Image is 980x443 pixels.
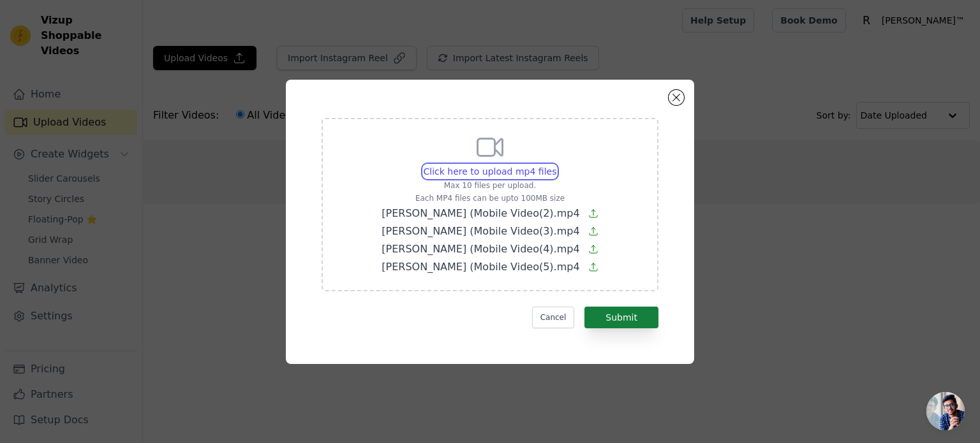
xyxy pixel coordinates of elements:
[584,307,658,328] button: Submit
[382,261,579,273] span: [PERSON_NAME] (Mobile Video(5).mp4
[926,392,965,430] a: Open chat
[532,307,575,328] button: Cancel
[382,193,598,203] p: Each MP4 files can be upto 100MB size
[382,180,598,191] p: Max 10 files per upload.
[382,207,579,219] span: [PERSON_NAME] (Mobile Video(2).mp4
[669,90,684,105] button: Close modal
[382,225,579,237] span: [PERSON_NAME] (Mobile Video(3).mp4
[382,243,579,255] span: [PERSON_NAME] (Mobile Video(4).mp4
[424,166,557,177] span: Click here to upload mp4 files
